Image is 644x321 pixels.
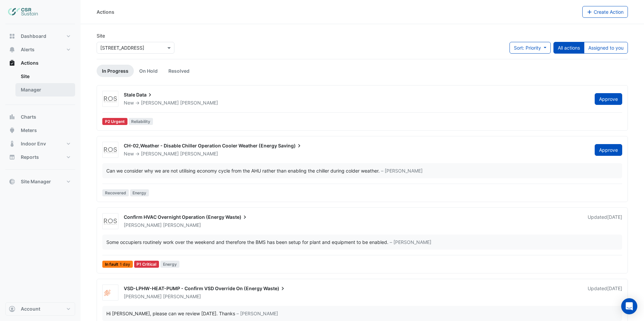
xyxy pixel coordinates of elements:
span: Charts [21,114,36,120]
span: Approve [599,147,618,153]
button: Reports [5,150,75,164]
img: HFL [103,290,118,296]
span: [PERSON_NAME] [163,293,201,300]
span: Mon 22-Sep-2025 21:10 AEST [607,214,622,220]
span: In fault [102,261,133,268]
span: Confirm HVAC Overnight Operation (Energy [124,214,224,220]
div: Some occupiers routinely work over the weekend and therefore the BMS has been setup for plant and... [106,239,388,246]
span: Reports [21,154,39,160]
span: Create Action [594,9,624,15]
span: New [124,151,134,156]
a: Site [15,70,75,83]
div: Hi [PERSON_NAME], please can we review [DATE]. Thanks [106,310,235,317]
button: Alerts [5,43,75,56]
span: Saving) [278,142,303,149]
span: -> [135,100,140,106]
span: [PERSON_NAME] [124,294,162,299]
span: [PERSON_NAME] [141,100,179,106]
img: Real Control Solutions [103,96,118,103]
a: In Progress [97,65,134,77]
app-icon: Alerts [9,46,15,53]
span: Alerts [21,46,35,53]
app-icon: Indoor Env [9,140,15,147]
span: VSD-LPHW-HEAT-PUMP - Confirm VSD Override On (Energy [124,285,262,291]
app-icon: Reports [9,154,15,160]
div: Updated [588,285,622,300]
span: Waste) [225,214,248,220]
span: Account [21,306,40,312]
span: Site Manager [21,178,51,185]
span: Approve [599,96,618,102]
img: Real Control Solutions [103,147,118,153]
div: Open Intercom Messenger [621,298,637,314]
button: Dashboard [5,29,75,43]
span: CH-02,Weather - Disable Chiller Operation Cooler Weather (Energy [124,143,277,148]
span: -> [135,151,140,156]
span: Dashboard [21,33,46,40]
button: Approve [595,144,622,156]
img: Real Control Solutions [103,218,118,225]
button: Meters [5,124,75,137]
div: Actions [5,70,75,99]
button: Charts [5,110,75,124]
div: P2 Urgent [102,118,127,125]
span: Wed 08-Oct-2025 02:10 AEDT [607,285,622,291]
span: Stale [124,92,135,98]
button: Approve [595,93,622,105]
span: Energy [130,189,149,196]
div: Updated [588,214,622,229]
button: Actions [5,56,75,70]
span: 1 day [120,262,130,266]
button: Account [5,302,75,316]
label: Site [97,32,105,39]
span: [PERSON_NAME] [141,151,179,156]
span: New [124,100,134,106]
app-icon: Dashboard [9,33,15,40]
span: Energy [160,261,179,268]
button: Assigned to you [584,42,628,54]
button: Site Manager [5,175,75,188]
span: Reliability [129,118,153,125]
span: Data [136,91,153,98]
span: – [PERSON_NAME] [390,239,431,246]
a: Resolved [163,65,195,77]
a: Manager [15,83,75,97]
button: All actions [553,42,584,54]
span: Recovered [102,189,129,196]
span: [PERSON_NAME] [163,222,201,229]
button: Indoor Env [5,137,75,150]
span: – [PERSON_NAME] [381,167,423,174]
a: On Hold [134,65,163,77]
app-icon: Charts [9,114,15,120]
app-icon: Actions [9,60,15,66]
div: Actions [97,8,114,15]
div: P1 Critical [134,261,159,268]
img: Company Logo [8,5,38,19]
app-icon: Site Manager [9,178,15,185]
button: Create Action [582,6,628,18]
span: Indoor Env [21,140,46,147]
span: Actions [21,60,39,66]
span: [PERSON_NAME] [180,100,218,106]
span: [PERSON_NAME] [124,222,162,228]
span: [PERSON_NAME] [180,150,218,157]
span: Waste) [263,285,286,292]
button: Sort: Priority [509,42,551,54]
app-icon: Meters [9,127,15,134]
span: – [PERSON_NAME] [236,310,278,317]
span: Sort: Priority [514,45,541,51]
div: Can we consider why we are not utilising economy cycle from the AHU rather than enabling the chil... [106,167,380,174]
span: Meters [21,127,37,134]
